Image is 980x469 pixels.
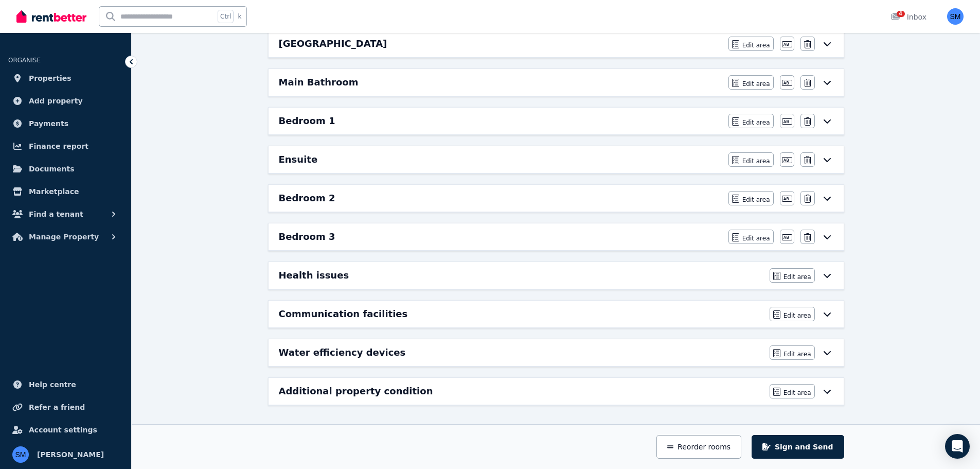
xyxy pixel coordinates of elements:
[728,75,774,90] button: Edit area
[728,37,774,51] button: Edit area
[16,9,86,24] img: RentBetter
[742,41,770,49] span: Edit area
[890,12,926,22] div: Inbox
[29,401,85,413] span: Refer a friend
[279,384,433,398] h6: Additional property condition
[8,91,123,111] a: Add property
[8,181,123,202] a: Marketplace
[8,68,123,89] a: Properties
[783,350,811,358] span: Edit area
[897,11,905,17] span: 4
[29,378,76,391] span: Help centre
[12,446,29,463] img: Stephen Montgomery
[770,345,815,360] button: Edit area
[8,204,123,224] button: Find a tenant
[8,159,123,179] a: Documents
[29,424,97,436] span: Account settings
[279,268,349,283] h6: Health issues
[29,231,99,243] span: Manage Property
[8,57,41,64] span: ORGANISE
[279,75,359,90] h6: Main Bathroom
[29,117,68,130] span: Payments
[37,448,104,461] span: [PERSON_NAME]
[742,80,770,88] span: Edit area
[742,196,770,204] span: Edit area
[770,268,815,283] button: Edit area
[279,37,387,51] h6: [GEOGRAPHIC_DATA]
[742,157,770,165] span: Edit area
[783,311,811,320] span: Edit area
[29,208,83,220] span: Find a tenant
[8,374,123,395] a: Help centre
[770,384,815,398] button: Edit area
[945,434,970,459] div: Open Intercom Messenger
[8,113,123,134] a: Payments
[279,191,335,205] h6: Bedroom 2
[728,191,774,205] button: Edit area
[8,227,123,247] button: Manage Property
[279,152,318,167] h6: Ensuite
[752,435,844,459] button: Sign and Send
[218,10,234,23] span: Ctrl
[29,140,88,152] span: Finance report
[728,114,774,128] button: Edit area
[947,8,964,25] img: Stephen Montgomery
[770,307,815,321] button: Edit area
[279,307,408,321] h6: Communication facilities
[742,234,770,242] span: Edit area
[29,95,83,107] span: Add property
[728,152,774,167] button: Edit area
[8,397,123,418] a: Refer a friend
[238,12,241,21] span: k
[279,114,335,128] h6: Bedroom 1
[29,163,75,175] span: Documents
[8,420,123,440] a: Account settings
[29,185,79,198] span: Marketplace
[783,389,811,397] span: Edit area
[29,72,72,84] span: Properties
[279,345,406,360] h6: Water efficiency devices
[783,273,811,281] span: Edit area
[8,136,123,157] a: Finance report
[279,230,335,244] h6: Bedroom 3
[656,435,741,459] button: Reorder rooms
[728,230,774,244] button: Edit area
[742,118,770,127] span: Edit area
